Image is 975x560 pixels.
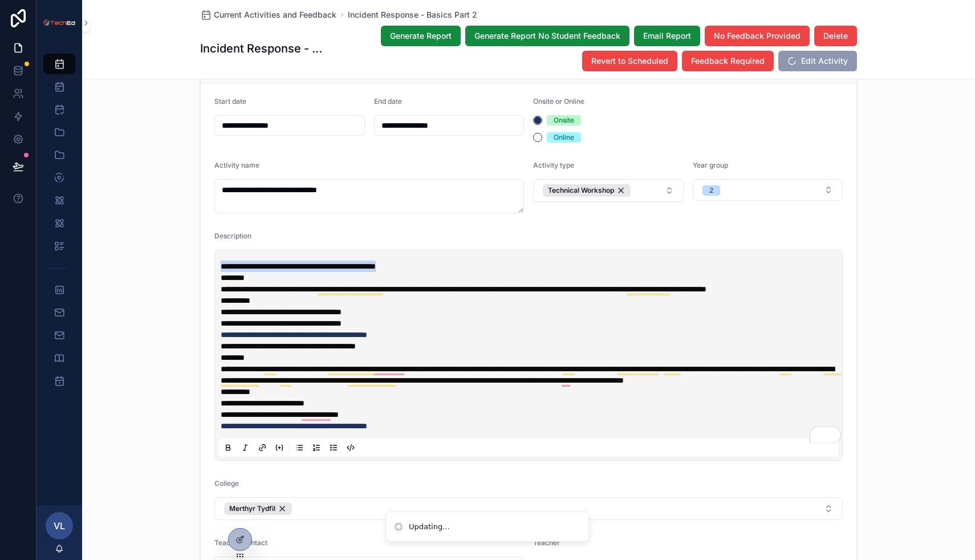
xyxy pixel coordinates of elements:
[533,179,684,202] button: Select Button
[390,30,452,42] span: Generate Report
[814,26,857,46] button: Delete
[229,504,275,513] span: Merthyr Tydfil
[693,161,728,169] span: Year group
[200,40,326,56] h1: Incident Response - Basics Part 2
[224,502,292,515] button: Unselect 10
[582,51,677,71] button: Revert to Scheduled
[348,9,477,21] a: Incident Response - Basics Part 2
[533,161,574,169] span: Activity type
[823,30,848,42] span: Delete
[381,26,461,46] button: Generate Report
[543,184,631,197] button: Unselect 1
[465,26,629,46] button: Generate Report No Student Feedback
[554,115,574,125] div: Onsite
[214,161,259,169] span: Activity name
[36,46,82,406] div: scrollable content
[214,538,267,547] span: Teacher contact
[554,132,574,143] div: Online
[533,97,584,105] span: Onsite or Online
[43,19,75,26] img: App logo
[693,179,843,201] button: Select Button
[200,9,336,21] a: Current Activities and Feedback
[691,55,765,67] span: Feedback Required
[54,519,65,533] span: VL
[702,184,720,196] button: Unselect I_2
[714,30,801,42] span: No Feedback Provided
[214,97,246,105] span: Start date
[221,261,841,432] div: To enrich screen reader interactions, please activate Accessibility in Grammarly extension settings
[643,30,691,42] span: Email Report
[409,521,450,533] div: Updating...
[214,232,251,240] span: Description
[214,9,336,21] span: Current Activities and Feedback
[591,55,668,67] span: Revert to Scheduled
[705,26,810,46] button: No Feedback Provided
[709,185,713,196] div: 2
[548,186,614,195] span: Technical Workshop
[374,97,402,105] span: End date
[214,479,239,488] span: College
[533,538,560,547] span: Teacher
[474,30,620,42] span: Generate Report No Student Feedback
[634,26,700,46] button: Email Report
[214,497,843,520] button: Select Button
[682,51,774,71] button: Feedback Required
